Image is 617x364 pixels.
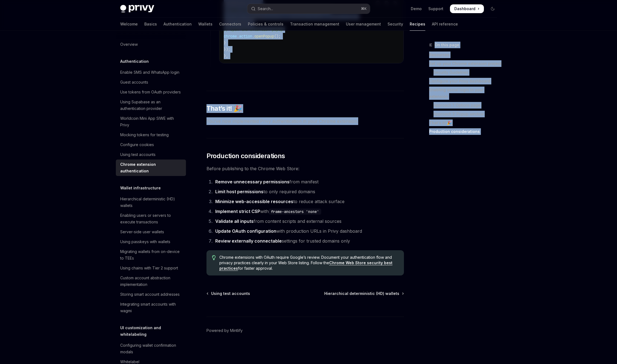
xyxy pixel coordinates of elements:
a: Powered by Mintlify [206,328,243,333]
div: Hierarchical deterministic (HD) wallets [120,196,183,209]
div: Migrating wallets from on-device to TEEs [120,248,183,261]
div: Using Supabase as an authentication provider [120,99,183,112]
a: Overview [116,39,186,49]
span: Dashboard [454,6,475,12]
span: openPopup [254,34,274,39]
strong: Update OAuth configuration [215,228,276,234]
span: action [239,34,252,39]
span: Using test accounts [211,291,250,296]
span: chrome [224,34,237,39]
li: settings for trusted domains only [214,237,404,245]
div: Overview [120,41,138,48]
strong: Validate all inputs [215,218,254,224]
a: Welcome [120,18,138,31]
li: from manifest [214,178,404,186]
strong: Limit host permissions [215,189,263,194]
a: Hierarchical deterministic (HD) wallets [324,291,403,296]
div: Server-side user wallets [120,229,164,235]
a: Migrating wallets from on-device to TEEs [116,247,186,263]
span: That’s it! 🎉 [206,104,242,113]
a: Hierarchical deterministic (HD) wallets [116,194,186,211]
li: with [214,207,404,215]
a: Configuring wallet confirmation modals [116,340,186,357]
div: Guest accounts [120,79,148,86]
a: Chrome extension authentication [116,160,186,176]
a: Storing smart account addresses [116,289,186,299]
strong: Implement strict CSP [215,209,260,214]
span: Before publishing to the Chrome Web Store: [206,165,404,172]
h5: UI customization and whitelabeling [120,325,186,338]
img: dark logo [120,5,154,13]
svg: Tip [212,255,216,260]
a: Using test accounts [116,150,186,160]
a: Using chains with Tier 2 support [116,263,186,273]
a: User management [346,18,381,31]
span: You’ve now implemented Privy authentication in your Chrome extension. [206,117,404,125]
a: Enabling users or servers to execute transactions [116,211,186,227]
a: Security [388,18,403,31]
code: frame-ancestors 'none' [269,209,321,215]
a: Server-side user wallets [116,227,186,237]
a: Approach 1: Options page [429,101,501,110]
div: Configuring wallet confirmation modals [120,342,183,355]
a: Enabling social login in your extension [429,86,501,101]
a: Approach 2: Popup window [429,110,501,118]
a: Resources [429,50,501,59]
li: to only required domains [214,188,404,195]
h5: Authentication [120,58,149,65]
a: Worldcoin Mini App SIWE with Privy [116,113,186,130]
a: Dashboard [450,4,484,13]
a: Production considerations [429,127,501,136]
strong: Remove unnecessary permissions [215,179,289,184]
span: ⌘ K [361,7,367,11]
span: }, [224,53,228,58]
div: Custom account abstraction implementation [120,275,183,288]
a: API reference [432,18,458,31]
div: Configure cookies [120,141,154,148]
span: . [237,34,239,39]
span: (); [274,34,281,39]
a: Integrating smart accounts with wagmi [116,299,186,316]
a: Wallets [198,18,213,31]
a: Configure cookies [116,140,186,150]
li: to reduce attack surface [214,198,404,205]
a: Configure your Privy dashboard [429,77,501,86]
a: Using Supabase as an authentication provider [116,97,186,113]
a: Using passkeys with wallets [116,237,186,247]
button: Open search [247,4,370,14]
a: Demo [411,6,422,12]
div: Enabling users or servers to execute transactions [120,212,183,225]
div: Search... [258,5,273,12]
div: Use tokens from OAuth providers [120,89,181,95]
span: Chrome extensions with OAuth require Google’s review. Document your authentication flow and priva... [219,255,398,271]
h5: Wallet infrastructure [120,185,161,191]
a: Support [428,6,443,12]
a: Transaction management [290,18,339,31]
div: Chrome extension authentication [120,161,183,174]
strong: Review externally connectable [215,238,282,244]
a: Mocking tokens for testing [116,130,186,140]
a: Use tokens from OAuth providers [116,87,186,97]
a: Enable SMS and WhatsApp login [116,67,186,77]
div: Using chains with Tier 2 support [120,265,178,271]
a: Connectors [219,18,241,31]
span: . [252,34,254,39]
span: } [224,40,226,45]
a: Set up your Chrome extension project [429,59,501,68]
div: Using passkeys with wallets [120,238,170,245]
a: Authentication [163,18,192,31]
span: }); [224,47,230,52]
span: Hierarchical deterministic (HD) wallets [324,291,399,296]
span: On this page [435,42,459,48]
div: Integrating smart accounts with wagmi [120,301,183,314]
li: with production URLs in Privy dashboard [214,227,404,235]
a: Custom account abstraction implementation [116,273,186,289]
a: Guest accounts [116,77,186,87]
a: Recipes [410,18,425,31]
div: Worldcoin Mini App SIWE with Privy [120,115,183,128]
a: That’s it! 🎉 [429,118,501,127]
a: Basics [144,18,157,31]
div: Storing smart account addresses [120,291,180,298]
button: Toggle dark mode [488,4,497,13]
li: from content scripts and external sources [214,217,404,225]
